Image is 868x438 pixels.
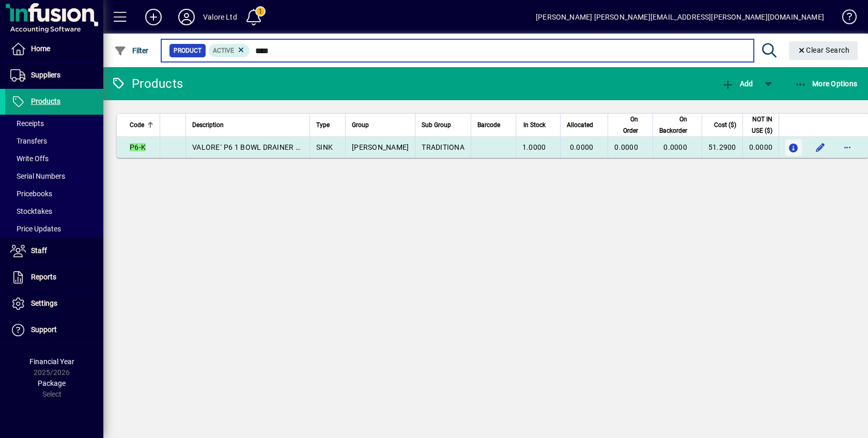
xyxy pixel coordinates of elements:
span: Settings [31,299,57,307]
a: Home [5,36,103,62]
span: Group [352,119,369,131]
button: Edit [812,139,829,155]
div: Group [352,119,409,131]
a: Reports [5,264,103,290]
div: Allocated [567,119,602,131]
a: Staff [5,238,103,264]
button: Filter [112,41,151,60]
span: Allocated [567,119,593,131]
span: Products [31,97,60,105]
span: On Order [614,114,638,136]
a: Serial Numbers [5,167,103,185]
span: VALORE` P6 1 BOWL DRAINER SINK [192,143,312,151]
span: Clear Search [797,46,850,54]
span: On Backorder [659,114,687,136]
span: 1.0000 [522,143,546,151]
div: Barcode [477,119,509,131]
span: Support [31,325,57,334]
span: Transfers [10,137,47,145]
span: Add [722,80,753,88]
span: Code [130,119,144,131]
span: More Options [795,80,858,88]
div: [PERSON_NAME] [PERSON_NAME][EMAIL_ADDRESS][PERSON_NAME][DOMAIN_NAME] [536,9,824,25]
button: Profile [170,8,203,26]
span: Suppliers [31,71,60,79]
a: Suppliers [5,62,103,88]
span: TRADITIONA [422,143,464,151]
span: Product [174,45,202,56]
span: Financial Year [29,357,74,366]
a: Price Updates [5,220,103,238]
span: In Stock [523,119,546,131]
td: 51.2900 [702,137,742,158]
span: Price Updates [10,225,61,233]
span: Home [31,44,50,53]
span: Package [38,379,66,387]
div: On Order [614,114,647,136]
a: Settings [5,291,103,317]
span: Description [192,119,224,131]
span: [PERSON_NAME] [352,143,409,151]
span: Barcode [477,119,500,131]
a: Receipts [5,115,103,132]
span: Receipts [10,119,44,128]
a: Pricebooks [5,185,103,202]
div: In Stock [522,119,555,131]
button: More options [839,139,856,155]
span: Active [213,47,234,54]
button: Add [719,74,755,93]
span: Reports [31,273,56,281]
span: Serial Numbers [10,172,65,180]
span: Stocktakes [10,207,52,215]
span: Pricebooks [10,190,52,198]
a: Write Offs [5,150,103,167]
div: Code [130,119,153,131]
div: Products [111,75,183,92]
a: Transfers [5,132,103,150]
div: Type [316,119,339,131]
button: Add [137,8,170,26]
td: 0.0000 [742,137,779,158]
span: 0.0000 [663,143,687,151]
span: Sub Group [422,119,451,131]
span: Type [316,119,330,131]
span: Write Offs [10,154,49,163]
span: SINK [316,143,333,151]
div: Sub Group [422,119,464,131]
a: Stocktakes [5,202,103,220]
em: P6-K [130,143,146,151]
span: Staff [31,246,47,255]
div: Valore Ltd [203,9,237,25]
span: 0.0000 [570,143,594,151]
button: More Options [792,74,860,93]
mat-chip: Activation Status: Active [209,44,250,57]
span: 0.0000 [614,143,638,151]
span: Cost ($) [714,119,736,131]
div: On Backorder [659,114,696,136]
a: Knowledge Base [834,2,855,36]
button: Clear [789,41,858,60]
a: Support [5,317,103,343]
span: Filter [114,46,149,55]
div: Description [192,119,303,131]
span: NOT IN USE ($) [749,114,773,136]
